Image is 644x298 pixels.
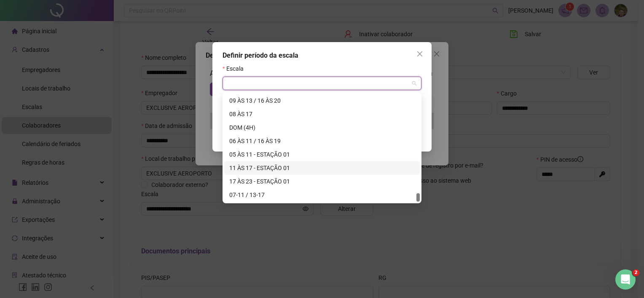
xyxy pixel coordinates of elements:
[223,51,421,61] div: Definir período da escala
[224,134,420,148] div: 06 ÀS 11 / 16 ÀS 19
[416,51,423,57] span: close
[229,163,415,173] div: 11 ÀS 17 - ESTAÇÃO 01
[229,150,415,159] div: 05 ÀS 11 - ESTAÇÃO 01
[229,123,415,132] div: DOM (4H)
[229,109,415,119] div: 08 ÀS 17
[229,136,415,146] div: 06 ÀS 11 / 16 ÀS 19
[633,269,639,276] span: 2
[224,175,420,188] div: 17 ÀS 23 - ESTAÇÃO 01
[223,64,249,73] label: Escala
[615,269,636,290] iframe: Intercom live chat
[229,177,415,186] div: 17 ÀS 23 - ESTAÇÃO 01
[229,96,415,105] div: 09 ÀS 13 / 16 ÀS 20
[224,148,420,161] div: 05 ÀS 11 - ESTAÇÃO 01
[224,188,420,202] div: 07-11 / 13-17
[229,190,415,200] div: 07-11 / 13-17
[224,121,420,134] div: DOM (4H)
[224,161,420,175] div: 11 ÀS 17 - ESTAÇÃO 01
[224,94,420,107] div: 09 ÀS 13 / 16 ÀS 20
[413,47,427,61] button: Close
[224,107,420,121] div: 08 ÀS 17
